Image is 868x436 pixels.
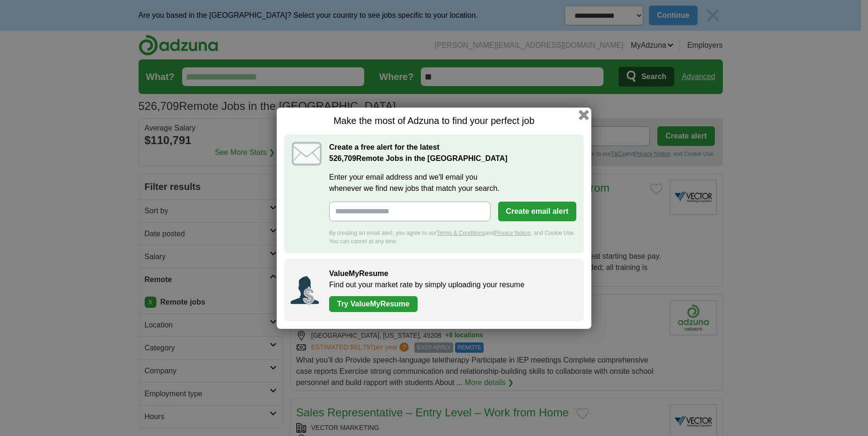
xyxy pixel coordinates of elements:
div: By creating an email alert, you agree to our and , and Cookie Use. You can cancel at any time. [329,229,576,246]
a: Try ValueMyResume [329,296,418,312]
img: icon_email.svg [292,142,322,166]
label: Enter your email address and we'll email you whenever we find new jobs that match your search. [329,172,576,194]
a: Terms & Conditions [436,230,485,236]
h2: Create a free alert for the latest [329,142,576,164]
p: Find out your market rate by simply uploading your resume [329,279,574,291]
a: Privacy Notice [495,230,531,236]
strong: Remote Jobs in the [GEOGRAPHIC_DATA] [329,154,508,162]
h2: ValueMyResume [329,268,574,279]
span: 526,709 [329,153,356,164]
h1: Make the most of Adzuna to find your perfect job [284,115,584,127]
button: Create email alert [498,202,576,221]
